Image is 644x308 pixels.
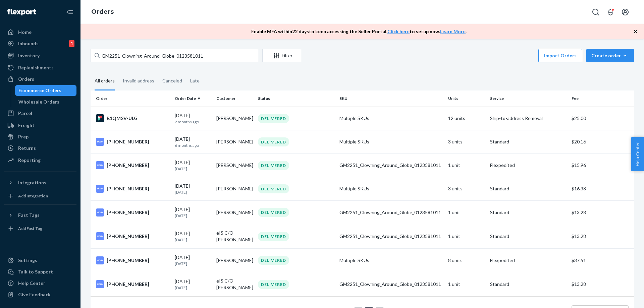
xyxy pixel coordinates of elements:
[337,90,445,107] th: SKU
[18,133,29,140] div: Prep
[591,52,629,59] div: Create order
[569,90,634,107] th: Fee
[4,177,76,188] button: Integrations
[258,232,289,241] div: DELIVERED
[445,153,487,177] td: 1 unit
[15,85,77,96] a: Ecommerce Orders
[175,206,211,219] div: [DATE]
[18,179,46,186] div: Integrations
[175,189,211,195] p: [DATE]
[214,249,255,272] td: [PERSON_NAME]
[445,90,487,107] th: Units
[18,157,41,164] div: Reporting
[175,278,211,291] div: [DATE]
[86,2,119,22] ol: breadcrumbs
[258,114,289,123] div: DELIVERED
[175,213,211,219] p: [DATE]
[18,122,35,129] div: Freight
[569,201,634,224] td: $13.28
[4,120,76,131] a: Freight
[214,224,255,249] td: eIS C/O [PERSON_NAME]
[445,107,487,130] td: 12 units
[175,261,211,266] p: [DATE]
[18,212,40,219] div: Fast Tags
[96,161,169,169] div: [PHONE_NUMBER]
[445,177,487,200] td: 3 units
[7,9,36,15] img: Flexport logo
[337,177,445,200] td: Multiple SKUs
[490,185,566,192] p: Standard
[569,249,634,272] td: $37.51
[490,281,566,288] p: Standard
[490,162,566,169] p: Flexpedited
[631,137,644,171] button: Help Center
[4,223,76,234] a: Add Fast Tag
[18,40,39,47] div: Inbounds
[18,268,53,275] div: Talk to Support
[175,230,211,243] div: [DATE]
[190,72,200,89] div: Late
[490,138,566,145] p: Standard
[18,76,34,82] div: Orders
[96,256,169,264] div: [PHONE_NUMBER]
[91,90,172,107] th: Order
[4,143,76,153] a: Returns
[96,114,169,122] div: B1QM2V-ULG
[619,5,632,19] button: Open account menu
[162,72,182,89] div: Canceled
[445,272,487,297] td: 1 unit
[4,289,76,300] button: Give Feedback
[4,191,76,201] a: Add Integration
[18,64,54,71] div: Replenishments
[263,52,301,59] div: Filter
[18,52,40,59] div: Inventory
[4,62,76,73] a: Replenishments
[175,142,211,148] p: 6 months ago
[18,291,51,298] div: Give Feedback
[4,108,76,119] a: Parcel
[337,249,445,272] td: Multiple SKUs
[214,107,255,130] td: [PERSON_NAME]
[175,159,211,172] div: [DATE]
[569,153,634,177] td: $15.96
[175,183,211,195] div: [DATE]
[255,90,337,107] th: Status
[4,27,76,38] a: Home
[91,8,114,15] a: Orders
[445,130,487,153] td: 3 units
[440,28,466,34] a: Learn More
[339,162,443,169] div: GM2251_Clowning_Around_Globe_0123581011
[96,232,169,240] div: [PHONE_NUMBER]
[251,28,467,35] p: Enable MFA within 22 days to keep accessing the Seller Portal. to setup now. .
[258,161,289,170] div: DELIVERED
[18,99,59,105] div: Wholesale Orders
[96,138,169,146] div: [PHONE_NUMBER]
[258,256,289,265] div: DELIVERED
[18,145,36,151] div: Returns
[18,29,32,36] div: Home
[589,5,602,19] button: Open Search Box
[538,49,582,62] button: Import Orders
[175,166,211,172] p: [DATE]
[175,119,211,125] p: 2 months ago
[96,280,169,288] div: [PHONE_NUMBER]
[175,254,211,266] div: [DATE]
[258,208,289,217] div: DELIVERED
[487,107,569,130] td: Ship-to-address Removal
[214,153,255,177] td: [PERSON_NAME]
[569,224,634,249] td: $13.28
[4,278,76,289] a: Help Center
[4,50,76,61] a: Inventory
[586,49,634,62] button: Create order
[18,257,37,264] div: Settings
[569,177,634,200] td: $16.38
[95,72,115,90] div: All orders
[18,193,48,199] div: Add Integration
[4,74,76,84] a: Orders
[604,5,617,19] button: Open notifications
[4,38,76,49] a: Inbounds1
[339,209,443,216] div: GM2251_Clowning_Around_Globe_0123581011
[214,272,255,297] td: eIS C/O [PERSON_NAME]
[91,49,258,62] input: Search orders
